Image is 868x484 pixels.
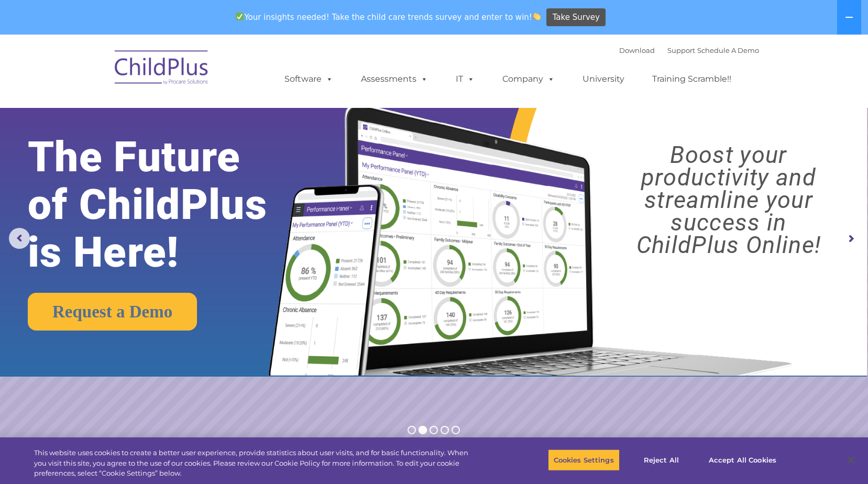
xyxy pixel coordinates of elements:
[232,7,545,27] span: Your insights needed! Take the child care trends survey and enter to win!
[600,144,858,256] rs-layer: Boost your productivity and streamline your success in ChildPlus Online!
[350,69,438,90] a: Assessments
[548,449,620,471] button: Cookies Settings
[146,112,190,120] span: Phone number
[703,449,782,471] button: Accept All Cookies
[533,13,541,20] img: 👏
[109,43,214,95] img: ChildPlus by Procare Solutions
[619,46,655,54] a: Download
[28,293,197,331] a: Request a Demo
[274,69,344,90] a: Software
[546,8,606,27] a: Take Survey
[553,8,600,27] span: Take Survey
[642,69,742,90] a: Training Scramble!!
[667,46,695,54] a: Support
[619,46,759,54] font: |
[697,46,759,54] a: Schedule A Demo
[236,13,244,20] img: ✅
[34,448,477,479] div: This website uses cookies to create a better user experience, provide statistics about user visit...
[445,69,485,90] a: IT
[146,69,178,77] span: Last name
[492,69,565,90] a: Company
[28,134,305,277] rs-layer: The Future of ChildPlus is Here!
[629,449,694,471] button: Reject All
[572,69,635,90] a: University
[840,448,863,471] button: Close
